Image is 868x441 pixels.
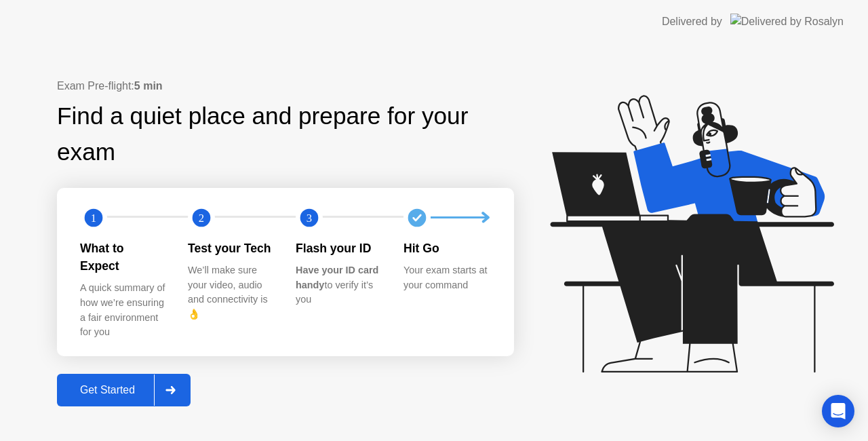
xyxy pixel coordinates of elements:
div: Exam Pre-flight: [57,78,514,94]
img: Delivered by Rosalyn [730,14,844,29]
div: Test your Tech [188,239,274,257]
div: Get Started [61,384,154,396]
div: Open Intercom Messenger [822,395,854,427]
text: 2 [199,211,204,224]
button: Get Started [57,374,191,406]
div: We’ll make sure your video, audio and connectivity is 👌 [188,263,274,322]
text: 1 [91,211,96,224]
div: to verify it’s you [296,263,382,307]
div: A quick summary of how we’re ensuring a fair environment for you [80,281,166,339]
div: Your exam starts at your command [403,263,490,292]
b: Have your ID card handy [296,265,378,290]
div: What to Expect [80,239,166,275]
b: 5 min [134,80,163,92]
div: Hit Go [403,239,490,257]
div: Find a quiet place and prepare for your exam [57,98,514,170]
div: Delivered by [662,14,722,30]
text: 3 [307,211,312,224]
div: Flash your ID [296,239,382,257]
